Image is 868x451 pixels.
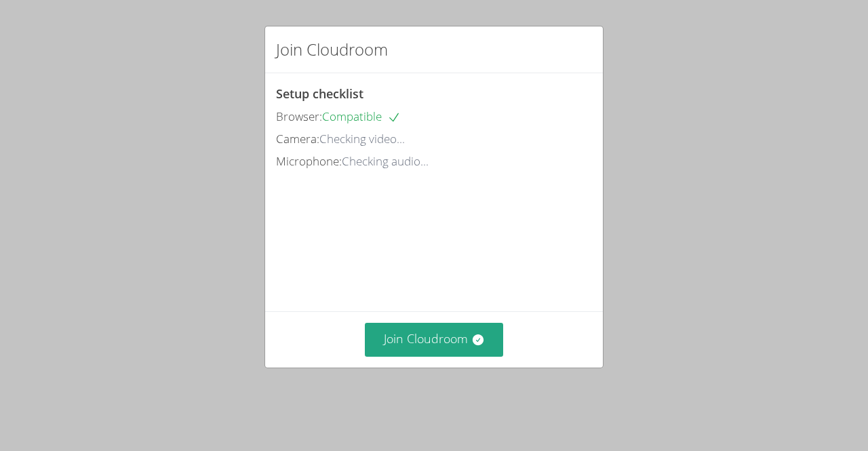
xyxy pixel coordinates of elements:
[276,153,342,169] span: Microphone:
[322,109,401,124] span: Compatible
[319,131,405,146] span: Checking video...
[276,109,322,124] span: Browser:
[276,37,388,62] h2: Join Cloudroom
[276,85,363,102] span: Setup checklist
[342,153,429,169] span: Checking audio...
[365,323,504,356] button: Join Cloudroom
[276,131,319,146] span: Camera:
